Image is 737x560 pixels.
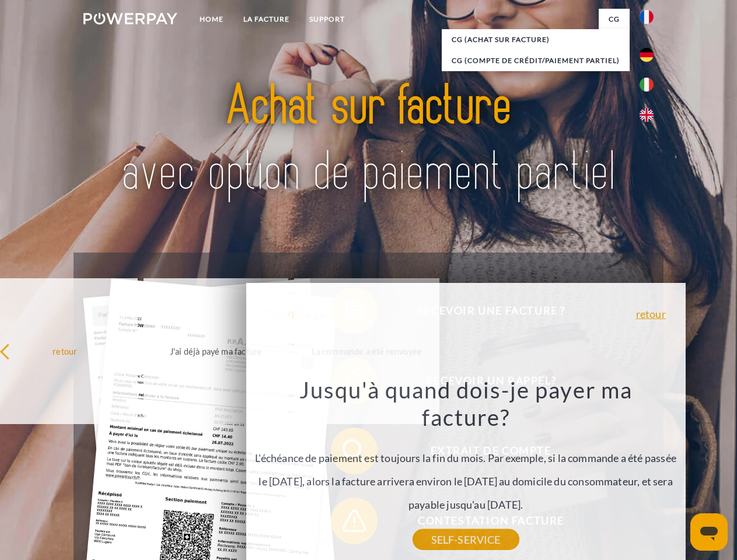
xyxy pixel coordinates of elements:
img: fr [640,10,654,24]
img: title-powerpay_fr.svg [111,56,626,223]
img: logo-powerpay-white.svg [83,13,177,24]
a: CG [599,9,630,30]
a: CG (Compte de crédit/paiement partiel) [442,50,630,71]
div: J'ai déjà payé ma facture [151,343,282,359]
div: L'échéance de paiement est toujours la fin du mois. Par exemple, si la commande a été passée le [... [253,376,679,540]
a: CG (achat sur facture) [442,29,630,50]
a: retour [636,309,666,319]
a: Support [299,9,355,30]
img: en [640,108,654,122]
iframe: Bouton de lancement de la fenêtre de messagerie [690,513,728,551]
a: Home [190,9,233,30]
a: LA FACTURE [233,9,299,30]
img: de [640,48,654,62]
h3: Jusqu'à quand dois-je payer ma facture? [253,376,679,432]
img: it [640,78,654,92]
a: SELF-SERVICE [413,529,519,550]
